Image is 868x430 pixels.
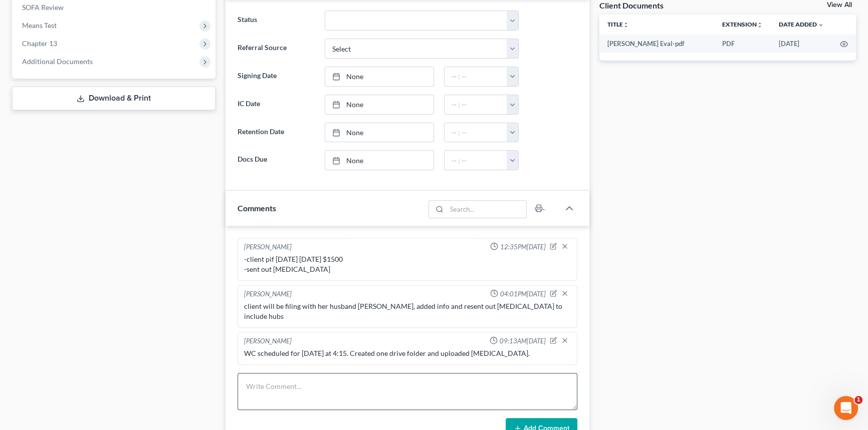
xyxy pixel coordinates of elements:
[244,242,292,252] div: [PERSON_NAME]
[607,21,629,28] a: Titleunfold_more
[325,123,433,142] a: None
[827,2,852,9] a: View All
[445,95,508,114] input: -- : --
[599,35,715,53] td: [PERSON_NAME] Eval-pdf
[445,151,508,170] input: -- : --
[325,95,433,114] a: None
[722,21,763,28] a: Extensionunfold_more
[779,21,824,28] a: Date Added expand_more
[325,151,433,170] a: None
[22,57,93,66] span: Additional Documents
[500,242,546,252] span: 12:35PM[DATE]
[244,336,292,346] div: [PERSON_NAME]
[233,11,320,31] label: Status
[445,67,508,86] input: -- : --
[233,95,320,115] label: IC Date
[834,396,858,420] iframe: Intercom live chat
[238,203,276,213] span: Comments
[233,39,320,59] label: Referral Source
[623,22,629,28] i: unfold_more
[500,289,546,299] span: 04:01PM[DATE]
[22,21,57,30] span: Means Test
[854,396,862,404] span: 1
[244,301,571,321] div: client will be filing with her husband [PERSON_NAME], added info and resent out [MEDICAL_DATA] to...
[244,289,292,299] div: [PERSON_NAME]
[22,3,64,12] span: SOFA Review
[244,254,571,274] div: -client pif [DATE] [DATE] $1500 -sent out [MEDICAL_DATA]
[12,87,215,110] a: Download & Print
[22,39,57,48] span: Chapter 13
[714,35,771,53] td: PDF
[244,348,571,358] div: WC scheduled for [DATE] at 4:15. Created one drive folder and uploaded [MEDICAL_DATA].
[757,22,763,28] i: unfold_more
[500,336,546,346] span: 09:13AM[DATE]
[447,201,526,218] input: Search...
[818,22,824,28] i: expand_more
[233,123,320,143] label: Retention Date
[445,123,508,142] input: -- : --
[233,150,320,170] label: Docs Due
[325,67,433,86] a: None
[771,35,832,53] td: [DATE]
[233,67,320,87] label: Signing Date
